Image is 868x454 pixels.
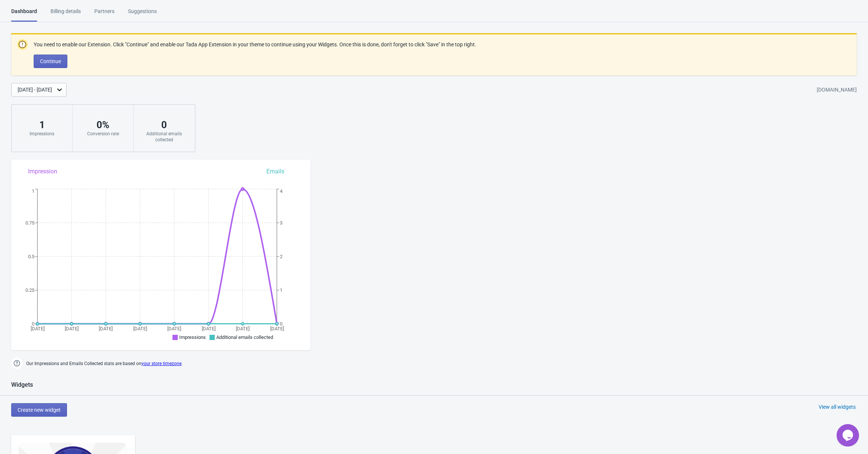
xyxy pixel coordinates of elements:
[817,83,857,97] div: [DOMAIN_NAME]
[28,254,34,259] tspan: 0.5
[99,326,113,331] tspan: [DATE]
[11,7,37,22] div: Dashboard
[65,326,79,331] tspan: [DATE]
[837,424,861,447] iframe: chat widget
[141,119,187,131] div: 0
[280,287,282,293] tspan: 1
[141,131,187,143] div: Additional emails collected
[31,326,45,331] tspan: [DATE]
[19,119,65,131] div: 1
[11,403,67,417] button: Create new widget
[236,326,250,331] tspan: [DATE]
[34,41,476,49] p: You need to enable our Extension. Click "Continue" and enable our Tada App Extension in your them...
[19,131,65,137] div: Impressions
[280,220,282,226] tspan: 3
[18,86,52,94] div: [DATE] - [DATE]
[819,403,856,411] div: View all widgets
[25,220,34,226] tspan: 0.75
[25,287,34,293] tspan: 0.25
[167,326,181,331] tspan: [DATE]
[32,321,34,327] tspan: 0
[216,334,273,340] span: Additional emails collected
[128,7,157,21] div: Suggestions
[270,326,284,331] tspan: [DATE]
[34,55,67,68] button: Continue
[141,361,181,366] a: your store timezone
[94,7,114,21] div: Partners
[26,358,183,370] span: Our Impressions and Emails Collected stats are based on .
[80,119,126,131] div: 0 %
[80,131,126,137] div: Conversion rate
[179,334,206,340] span: Impressions
[133,326,147,331] tspan: [DATE]
[280,254,282,259] tspan: 2
[202,326,216,331] tspan: [DATE]
[18,407,61,413] span: Create new widget
[280,321,282,327] tspan: 0
[40,58,61,64] span: Continue
[51,7,81,21] div: Billing details
[11,358,22,369] img: help.png
[32,188,34,194] tspan: 1
[280,188,283,194] tspan: 4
